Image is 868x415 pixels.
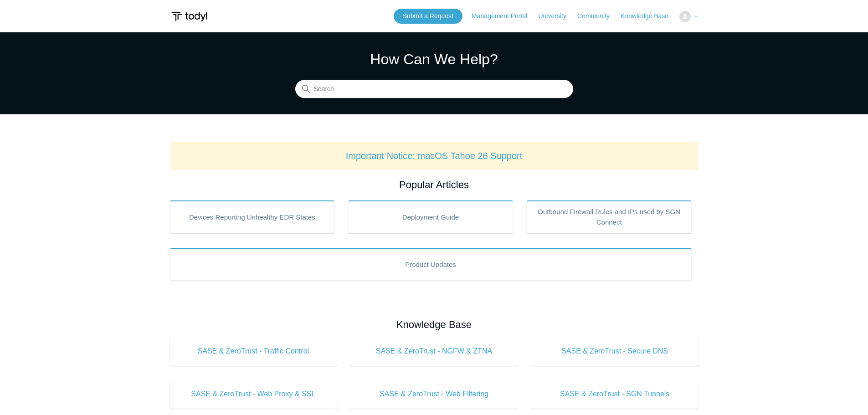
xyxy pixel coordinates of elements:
a: SASE & ZeroTrust - Secure DNS [531,337,699,366]
span: SASE & ZeroTrust - NGFW & ZTNA [364,346,504,357]
a: SASE & ZeroTrust - Traffic Control [170,337,337,366]
h2: Popular Articles [170,177,699,192]
a: University [538,11,575,21]
a: Outbound Firewall Rules and IPs used by SGN Connect [527,200,692,233]
a: Community [577,11,619,21]
a: Submit a Request [394,9,462,24]
a: SASE & ZeroTrust - NGFW & ZTNA [350,337,518,366]
a: Product Updates [170,248,692,281]
a: Important Notice: macOS Tahoe 26 Support [346,151,523,161]
a: Deployment Guide [348,200,513,233]
span: SASE & ZeroTrust - Web Proxy & SSL [184,389,324,400]
input: Search [295,80,573,98]
a: SASE & ZeroTrust - SGN Tunnels [531,379,699,409]
a: SASE & ZeroTrust - Web Proxy & SSL [170,379,337,409]
img: Todyl Support Center Help Center home page [170,8,209,25]
a: SASE & ZeroTrust - Web Filtering [350,379,518,409]
span: SASE & ZeroTrust - Secure DNS [545,346,685,357]
span: SASE & ZeroTrust - Web Filtering [364,389,504,400]
a: Devices Reporting Unhealthy EDR States [170,200,335,233]
a: Knowledge Base [621,11,678,21]
span: SASE & ZeroTrust - SGN Tunnels [545,389,685,400]
h1: How Can We Help? [295,48,573,70]
a: Management Portal [472,11,536,21]
span: SASE & ZeroTrust - Traffic Control [184,346,324,357]
h2: Knowledge Base [170,317,699,332]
